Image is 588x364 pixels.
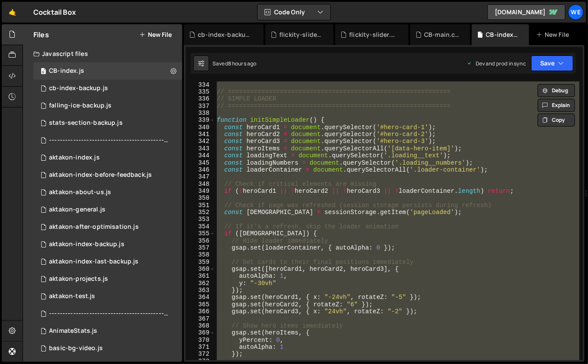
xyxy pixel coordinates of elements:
[2,2,23,23] a: 🤙
[33,288,182,305] div: 12094/45381.js
[49,119,123,127] div: stats-section-backup.js
[33,270,182,288] div: 12094/44389.js
[33,80,182,97] div: 12094/46847.js
[49,258,138,266] div: aktakon-index-last-backup.js
[186,188,215,195] div: 349
[186,280,215,287] div: 362
[33,201,182,218] div: 12094/45380.js
[49,67,84,75] div: CB-index.js
[186,315,215,322] div: 367
[186,209,215,216] div: 352
[186,110,215,117] div: 338
[186,287,215,294] div: 363
[49,206,105,214] div: aktakon-general.js
[41,68,46,75] span: 0
[424,30,460,39] div: CB-main.css
[49,136,169,144] div: ----------------------------------------------------------------.js
[33,322,182,340] div: 12094/30498.js
[186,138,215,145] div: 342
[186,294,215,301] div: 364
[536,30,572,39] div: New File
[486,30,519,39] div: CB-index.js
[33,7,76,17] div: Cocktail Box
[186,88,215,95] div: 335
[33,97,182,114] div: 12094/47253.js
[186,195,215,201] div: 350
[186,308,215,315] div: 366
[186,344,215,351] div: 371
[212,60,257,67] div: Saved
[487,4,565,20] a: [DOMAIN_NAME]
[186,117,215,123] div: 339
[33,305,185,322] div: 12094/46985.js
[186,251,215,258] div: 358
[186,337,215,344] div: 370
[538,84,575,97] button: Debug
[186,223,215,230] div: 354
[186,259,215,266] div: 359
[186,181,215,188] div: 348
[186,329,215,336] div: 369
[186,301,215,308] div: 365
[33,132,185,149] div: 12094/46984.js
[186,131,215,138] div: 341
[49,292,95,300] div: aktakon-test.js
[33,218,182,236] div: 12094/46147.js
[186,166,215,173] div: 346
[186,322,215,329] div: 368
[49,154,100,162] div: aktakon-index.js
[531,55,573,71] button: Save
[568,4,584,20] a: We
[186,159,215,166] div: 345
[49,310,169,318] div: ----------------------------------------------------------------------------------------.js
[49,171,152,179] div: aktakon-index-before-feedback.js
[538,99,575,112] button: Explain
[186,95,215,102] div: 336
[186,216,215,223] div: 353
[258,4,330,20] button: Code Only
[33,30,49,39] h2: Files
[33,340,182,357] div: 12094/36058.js
[49,327,97,335] div: AnimateStats.js
[49,102,111,110] div: falling-ice-backup.js
[186,202,215,209] div: 351
[186,173,215,180] div: 347
[33,62,182,80] div: 12094/46486.js
[49,84,108,92] div: cb-index-backup.js
[198,30,253,39] div: cb-index-backup.js
[33,149,182,166] div: 12094/43364.js
[186,230,215,237] div: 355
[186,145,215,152] div: 343
[349,30,398,39] div: flickity-slider.css
[186,152,215,159] div: 344
[49,223,139,231] div: aktakon-after-optimisation.js
[33,236,182,253] div: 12094/44174.js
[33,253,182,270] div: 12094/44999.js
[49,275,108,283] div: aktakon-projects.js
[186,266,215,273] div: 360
[228,60,257,67] div: 8 hours ago
[33,184,182,201] div: 12094/44521.js
[49,188,111,196] div: aktakon-about-us.js
[186,351,215,357] div: 372
[186,244,215,251] div: 357
[186,273,215,279] div: 361
[33,166,182,184] div: 12094/46983.js
[467,60,526,67] div: Dev and prod in sync
[49,240,124,248] div: aktakon-index-backup.js
[186,81,215,88] div: 334
[49,344,103,352] div: basic-bg-video.js
[186,237,215,244] div: 356
[186,103,215,110] div: 337
[33,114,182,132] div: 12094/47254.js
[538,114,575,127] button: Copy
[139,31,172,38] button: New File
[186,124,215,131] div: 340
[23,45,182,62] div: Javascript files
[279,30,323,39] div: flickity-slider.js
